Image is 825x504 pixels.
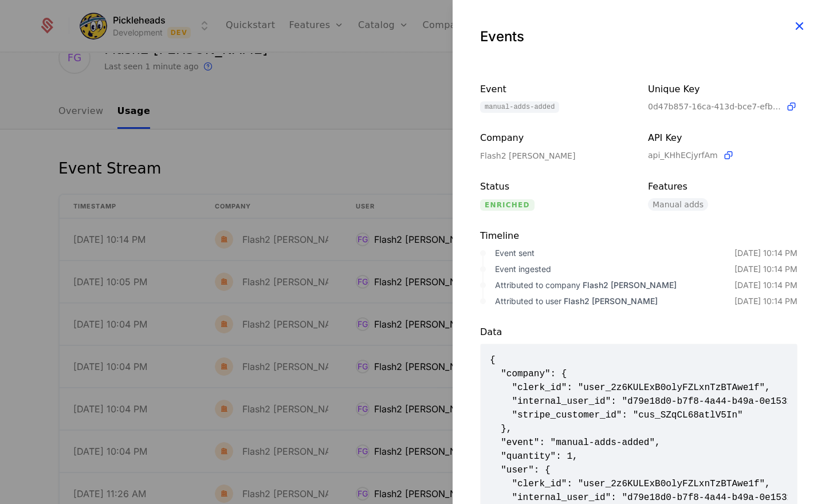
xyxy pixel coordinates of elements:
[480,131,630,145] div: Company
[495,247,734,259] div: Event sent
[734,263,797,275] div: [DATE] 10:14 PM
[480,199,535,211] span: enriched
[583,280,677,290] span: Flash2 [PERSON_NAME]
[480,325,797,339] div: Data
[648,101,781,112] span: 0d47b857-16ca-413d-bce7-efbeb48c0741
[734,279,797,291] div: [DATE] 10:14 PM
[734,296,797,307] div: [DATE] 10:14 PM
[480,180,630,195] div: Status
[495,296,734,307] div: Attributed to user
[734,247,797,259] div: [DATE] 10:14 PM
[480,101,559,113] span: manual-adds-added
[480,27,797,46] div: Events
[564,296,658,306] span: Flash2 [PERSON_NAME]
[495,279,734,291] div: Attributed to company
[648,82,797,96] div: Unique Key
[648,131,797,145] div: API Key
[480,229,797,243] div: Timeline
[648,198,708,211] span: Manual adds
[648,149,718,161] span: api_KHhECjyrfAm
[480,82,630,97] div: Event
[648,180,797,194] div: Features
[480,150,630,162] div: Flash2 [PERSON_NAME]
[495,263,734,275] div: Event ingested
